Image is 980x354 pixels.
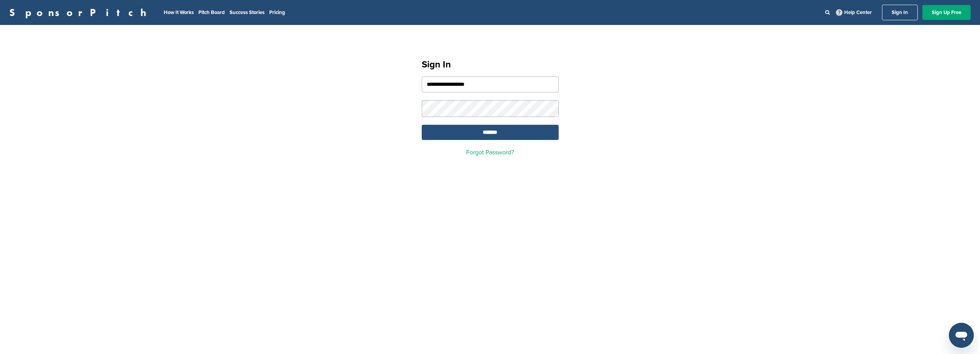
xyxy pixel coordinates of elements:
[269,9,285,16] a: Pricing
[422,58,559,72] h1: Sign In
[230,9,265,16] a: Success Stories
[466,149,514,156] a: Forgot Password?
[922,5,971,20] a: Sign Up Free
[198,9,225,16] a: Pitch Board
[164,9,194,16] a: How It Works
[834,8,873,17] a: Help Center
[9,7,151,18] a: SponsorPitch
[949,323,974,348] iframe: Button to launch messaging window
[882,5,918,20] a: Sign In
